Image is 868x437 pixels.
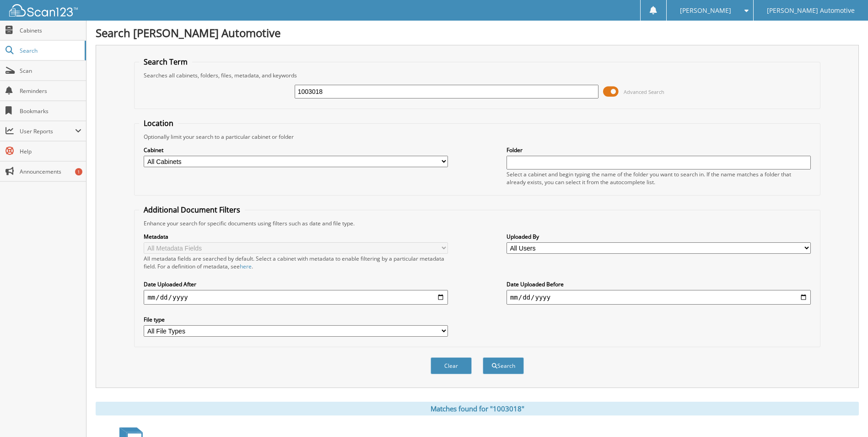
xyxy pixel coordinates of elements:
label: Cabinet [144,146,448,154]
legend: Search Term [139,57,192,67]
span: [PERSON_NAME] Automotive [767,8,855,13]
span: [PERSON_NAME] [680,8,731,13]
label: Date Uploaded After [144,280,448,288]
span: Cabinets [20,27,81,34]
span: Help [20,147,81,155]
legend: Location [139,118,178,128]
label: Metadata [144,233,448,240]
h1: Search [PERSON_NAME] Automotive [96,25,859,40]
span: Advanced Search [624,88,664,95]
span: Scan [20,67,81,75]
label: File type [144,316,448,323]
button: Clear [431,357,472,374]
input: start [144,290,448,305]
div: Matches found for "1003018" [96,402,859,415]
div: Searches all cabinets, folders, files, metadata, and keywords [139,71,815,79]
div: 1 [75,168,82,175]
label: Folder [507,146,811,154]
a: here [240,262,252,270]
label: Uploaded By [507,233,811,240]
div: Enhance your search for specific documents using filters such as date and file type. [139,219,815,227]
div: Select a cabinet and begin typing the name of the folder you want to search in. If the name match... [507,170,811,186]
img: scan123-logo-white.svg [9,4,78,16]
label: Date Uploaded Before [507,280,811,288]
span: Bookmarks [20,107,81,115]
input: end [507,290,811,305]
span: Search [20,47,80,55]
span: Reminders [20,87,81,95]
span: User Reports [20,127,75,135]
div: Optionally limit your search to a particular cabinet or folder [139,133,815,141]
span: Announcements [20,168,81,175]
div: All metadata fields are searched by default. Select a cabinet with metadata to enable filtering b... [144,255,448,270]
button: Search [483,357,524,374]
legend: Additional Document Filters [139,205,245,215]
